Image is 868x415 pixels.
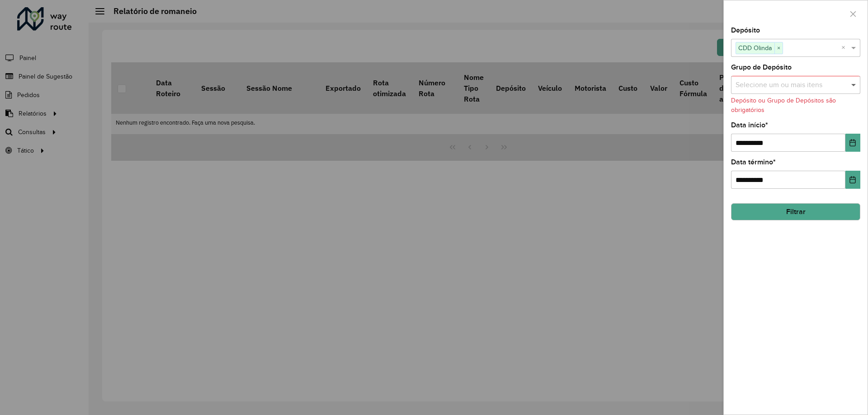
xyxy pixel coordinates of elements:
[731,157,776,168] label: Data término
[841,42,849,53] span: Clear all
[845,134,860,152] button: Choose Date
[731,203,860,220] button: Filtrar
[731,120,768,131] label: Data início
[731,62,792,73] label: Grupo de Depósito
[731,25,760,36] label: Depósito
[731,97,836,113] formly-validation-message: Depósito ou Grupo de Depósitos são obrigatórios
[845,171,860,189] button: Choose Date
[774,43,783,54] span: ×
[736,42,774,53] span: CDD Olinda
